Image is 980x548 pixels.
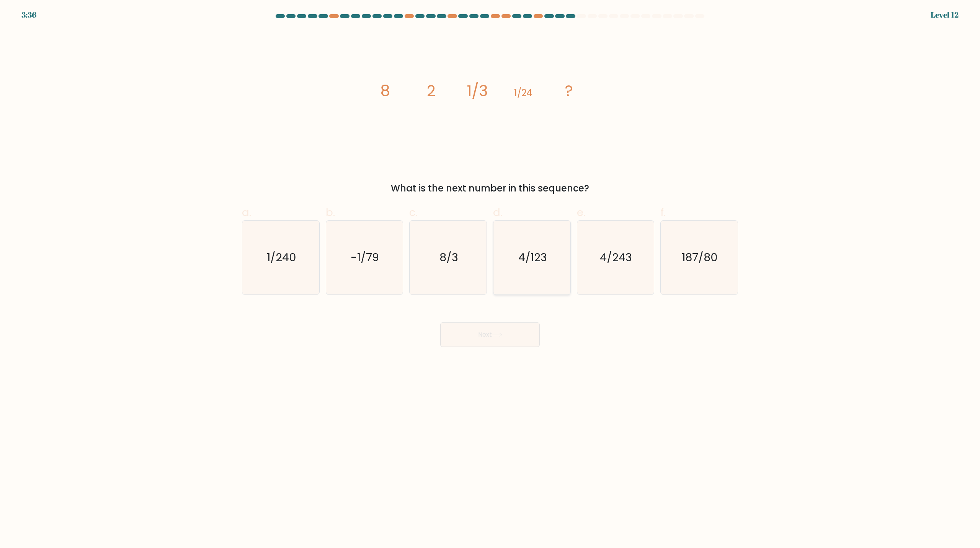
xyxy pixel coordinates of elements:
[409,205,418,220] span: c.
[493,205,502,220] span: d.
[381,80,390,101] tspan: 8
[660,205,666,220] span: f.
[247,182,733,195] div: What is the next number in this sequence?
[931,9,959,21] div: Level 12
[518,250,547,265] text: 4/123
[427,80,436,101] tspan: 2
[467,80,488,101] tspan: 1/3
[440,322,540,347] button: Next
[267,250,296,265] text: 1/240
[682,250,718,265] text: 187/80
[326,205,335,220] span: b.
[600,250,632,265] text: 4/243
[21,9,36,21] div: 3:36
[577,205,585,220] span: e.
[351,250,379,265] text: -1/79
[439,250,458,265] text: 8/3
[242,205,251,220] span: a.
[565,80,573,101] tspan: ?
[514,87,532,99] tspan: 1/24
